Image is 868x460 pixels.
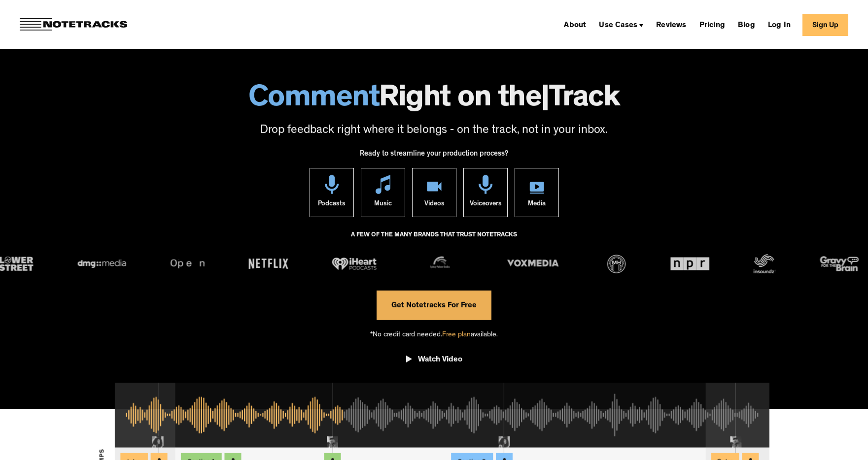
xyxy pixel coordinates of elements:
div: Use Cases [599,22,637,30]
div: Ready to streamline your production process? [360,144,508,168]
div: Videos [424,194,444,216]
span: | [541,85,549,115]
a: Get Notetracks For Free [377,290,491,320]
a: About [560,17,590,33]
a: Voiceovers [463,167,508,217]
div: Watch Video [418,355,462,365]
a: Podcasts [310,167,354,217]
div: *No credit card needed. available. [370,320,498,348]
a: Sign Up [802,14,848,36]
a: Pricing [695,17,729,33]
a: Log In [764,17,795,33]
a: Music [361,167,405,217]
div: Podcasts [318,194,346,216]
a: Videos [412,167,456,217]
a: Media [515,167,559,217]
div: A FEW OF THE MANY BRANDS THAT TRUST NOTETRACKS [351,227,517,253]
a: open lightbox [406,348,462,375]
a: Reviews [652,17,690,33]
p: Drop feedback right where it belongs - on the track, not in your inbox. [10,123,858,139]
div: Music [374,194,392,216]
div: Use Cases [595,17,647,33]
span: Free plan [442,331,471,338]
span: Comment [248,85,380,115]
a: Blog [734,17,759,33]
div: Media [528,194,546,216]
div: Voiceovers [469,194,501,216]
h1: Right on the Track [10,85,858,115]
